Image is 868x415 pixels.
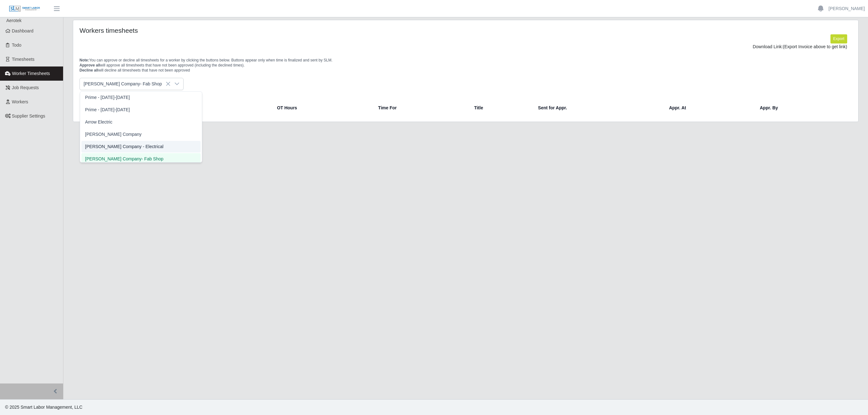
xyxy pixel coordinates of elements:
[81,104,201,116] li: Prime - Saturday-Friday
[9,5,40,12] img: SLM Logo
[81,92,201,103] li: Prime - Sunday-Saturday
[6,18,21,23] span: Aerotek
[755,100,849,115] th: Appr. By
[84,43,847,50] div: Download Link:
[79,68,98,72] span: Decline all
[85,119,112,125] span: Arrow Electric
[79,63,100,67] span: Approve all
[664,100,755,115] th: Appr. At
[272,100,373,115] th: OT Hours
[12,57,35,62] span: Timesheets
[79,26,396,34] h4: Workers timesheets
[163,100,272,115] th: Reg Hours
[79,58,852,73] p: You can approve or decline all timesheets for a worker by clicking the buttons below. Buttons app...
[12,28,34,33] span: Dashboard
[80,78,171,90] span: Lee Company- Fab Shop
[85,107,130,113] span: Prime - [DATE]-[DATE]
[533,100,664,115] th: Sent for Appr.
[81,153,201,165] li: Lee Company- Fab Shop
[5,405,82,410] span: © 2025 Smart Labor Management, LLC
[12,43,21,48] span: Todo
[85,94,130,101] span: Prime - [DATE]-[DATE]
[12,85,39,90] span: Job Requests
[81,141,201,153] li: Lee Company - Electrical
[81,116,201,128] li: Arrow Electric
[12,113,45,118] span: Supplier Settings
[85,143,163,150] span: [PERSON_NAME] Company - Electrical
[373,100,469,115] th: Time For
[79,58,89,62] span: Note:
[81,129,201,140] li: Lee Company
[783,44,847,49] span: (Export Invoice above to get link)
[12,71,50,76] span: Worker Timesheets
[85,131,142,138] span: [PERSON_NAME] Company
[830,34,847,43] button: Export
[12,99,28,104] span: Workers
[469,100,533,115] th: Title
[85,156,163,162] span: [PERSON_NAME] Company- Fab Shop
[829,5,865,12] a: [PERSON_NAME]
